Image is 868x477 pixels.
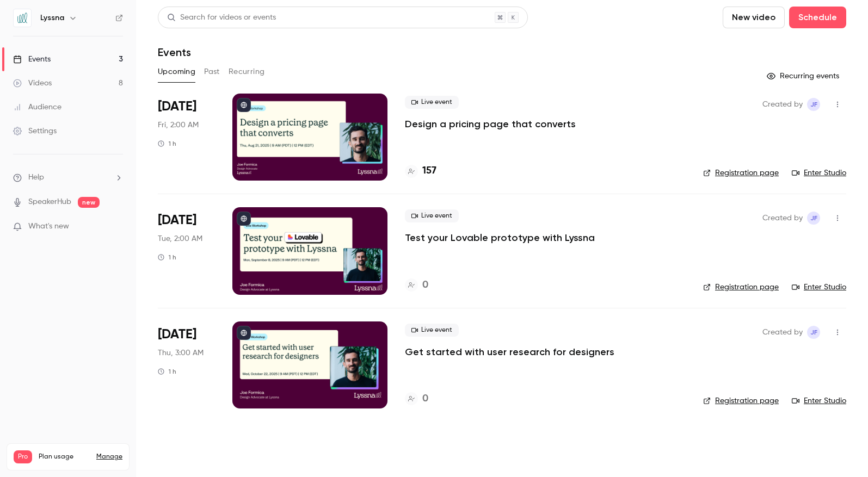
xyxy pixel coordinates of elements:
img: Lyssna [14,9,31,27]
span: Joe Formica [807,212,820,225]
div: Videos [13,78,52,89]
a: 0 [405,278,428,293]
h4: 157 [422,164,436,178]
a: Enter Studio [792,168,846,178]
span: [DATE] [158,212,196,229]
span: Tue, 2:00 AM [158,233,202,244]
div: Events [13,54,51,65]
h1: Events [158,46,191,59]
a: Get started with user research for designers [405,345,614,358]
span: Plan usage [39,453,90,461]
button: Schedule [789,7,846,28]
a: 157 [405,164,436,178]
span: JF [810,326,817,339]
span: Pro [14,450,32,463]
span: Live event [405,324,459,337]
span: Live event [405,96,459,109]
span: JF [810,98,817,111]
h4: 0 [422,392,428,406]
span: JF [810,212,817,225]
button: Upcoming [158,63,195,80]
li: help-dropdown-opener [13,172,123,183]
div: Aug 21 Thu, 12:00 PM (America/New York) [158,94,215,181]
span: Live event [405,209,459,222]
a: SpeakerHub [28,196,71,208]
div: Settings [13,126,57,137]
span: [DATE] [158,98,196,115]
div: Sep 8 Mon, 12:00 PM (America/New York) [158,207,215,294]
a: Test your Lovable prototype with Lyssna [405,231,595,244]
button: Recurring [229,63,265,80]
div: 1 h [158,253,176,262]
div: Audience [13,102,61,113]
span: Created by [762,98,803,111]
a: Registration page [703,168,779,178]
a: Registration page [703,282,779,293]
span: Help [28,172,44,183]
span: new [78,197,100,208]
iframe: Noticeable Trigger [110,222,123,232]
a: Enter Studio [792,282,846,293]
span: Fri, 2:00 AM [158,120,199,131]
span: What's new [28,221,69,232]
div: 1 h [158,367,176,376]
button: New video [723,7,785,28]
h6: Lyssna [40,13,64,23]
div: Oct 22 Wed, 12:00 PM (America/New York) [158,321,215,408]
div: 1 h [158,139,176,148]
a: Design a pricing page that converts [405,117,576,131]
a: 0 [405,392,428,406]
span: Thu, 3:00 AM [158,348,204,358]
span: [DATE] [158,326,196,343]
a: Enter Studio [792,395,846,406]
span: Created by [762,212,803,225]
h4: 0 [422,278,428,293]
span: Created by [762,326,803,339]
span: Joe Formica [807,98,820,111]
a: Registration page [703,395,779,406]
button: Recurring events [762,67,846,85]
a: Manage [96,453,122,461]
div: Search for videos or events [167,12,276,23]
span: Joe Formica [807,326,820,339]
button: Past [204,63,220,80]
